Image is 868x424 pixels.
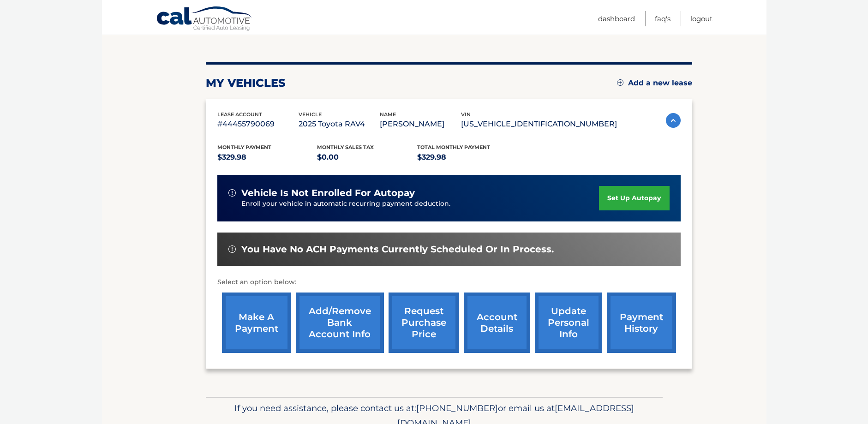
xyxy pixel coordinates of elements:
[607,293,676,353] a: payment history
[417,151,517,164] p: $329.98
[464,293,530,353] a: account details
[317,144,374,150] span: Monthly sales Tax
[690,11,712,26] a: Logout
[228,245,236,253] img: alert-white.svg
[299,111,322,118] span: vehicle
[380,111,396,118] span: name
[217,277,681,288] p: Select an option below:
[217,144,271,150] span: Monthly Payment
[296,293,384,353] a: Add/Remove bank account info
[416,403,498,413] span: [PHONE_NUMBER]
[461,111,471,118] span: vin
[535,293,602,353] a: update personal info
[666,113,681,128] img: accordion-active.svg
[217,151,317,164] p: $329.98
[617,78,692,88] a: Add a new lease
[241,199,599,209] p: Enroll your vehicle in automatic recurring payment deduction.
[241,244,554,255] span: You have no ACH payments currently scheduled or in process.
[206,76,286,90] h2: my vehicles
[598,11,635,26] a: Dashboard
[156,6,253,33] a: Cal Automotive
[389,293,459,353] a: request purchase price
[217,111,262,118] span: lease account
[380,118,461,131] p: [PERSON_NAME]
[317,151,417,164] p: $0.00
[417,144,490,150] span: Total Monthly Payment
[222,293,291,353] a: make a payment
[655,11,670,26] a: FAQ's
[461,118,617,131] p: [US_VEHICLE_IDENTIFICATION_NUMBER]
[617,79,623,86] img: add.svg
[228,189,236,197] img: alert-white.svg
[241,187,415,199] span: vehicle is not enrolled for autopay
[217,118,299,131] p: #44455790069
[299,118,380,131] p: 2025 Toyota RAV4
[599,186,669,210] a: set up autopay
